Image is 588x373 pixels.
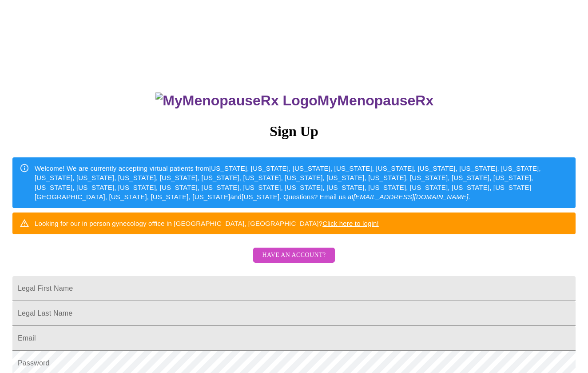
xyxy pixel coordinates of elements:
[12,123,576,140] h3: Sign Up
[251,257,337,265] a: Have an account?
[322,220,379,227] a: Click here to login!
[253,248,334,263] button: Have an account?
[35,160,568,205] div: Welcome! We are currently accepting virtual patients from [US_STATE], [US_STATE], [US_STATE], [US...
[155,92,317,109] img: MyMenopauseRx Logo
[262,250,326,261] span: Have an account?
[14,92,576,109] h3: MyMenopauseRx
[354,193,469,201] em: [EMAIL_ADDRESS][DOMAIN_NAME]
[35,215,379,232] div: Looking for our in person gynecology office in [GEOGRAPHIC_DATA], [GEOGRAPHIC_DATA]?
